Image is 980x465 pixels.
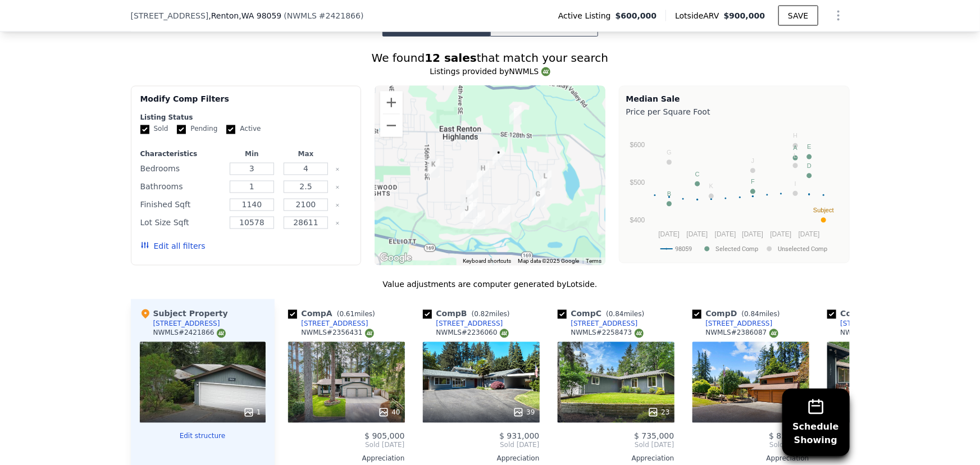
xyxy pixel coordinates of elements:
[658,230,680,238] text: [DATE]
[288,320,368,329] a: [STREET_ADDRESS]
[153,320,220,329] div: [STREET_ADDRESS]
[499,432,539,441] span: $ 931,000
[140,432,266,441] button: Edit structure
[226,125,235,134] input: Active
[472,158,494,186] div: 13824 169th Ave SE
[456,199,477,227] div: 16436 SE 149th St
[706,329,778,338] div: NWMLS # 2386087
[423,308,514,320] div: Comp B
[423,454,540,463] div: Appreciation
[794,180,796,187] text: I
[793,133,797,139] text: H
[715,245,758,253] text: Selected Comp
[667,191,671,198] text: B
[140,179,223,195] div: Bathrooms
[287,11,317,20] span: NWMLS
[332,311,380,318] span: ( miles)
[140,125,149,134] input: Sold
[827,320,908,329] a: [STREET_ADDRESS]
[626,120,842,261] svg: A chart.
[744,311,759,318] span: 0.84
[456,190,477,218] div: 14603 165th Ave SE
[675,245,692,253] text: 98059
[436,329,509,338] div: NWMLS # 2236060
[630,217,645,225] text: $400
[751,158,754,165] text: J
[423,441,540,450] span: Sold [DATE]
[140,161,223,177] div: Bedrooms
[535,166,556,194] div: 18335 SE 140th St
[807,163,812,170] text: D
[131,50,850,66] div: We found that match your search
[377,251,414,266] a: Open this area in Google Maps (opens a new window)
[319,11,361,20] span: # 2421866
[243,407,261,418] div: 1
[281,150,331,159] div: Max
[518,258,580,265] span: Map data ©2025 Google
[500,329,509,338] img: NWMLS Logo
[378,407,400,418] div: 40
[131,66,850,77] div: Listings provided by NWMLS
[436,320,503,329] div: [STREET_ADDRESS]
[692,308,785,320] div: Comp D
[423,154,444,183] div: 6618 SE 4th Pl
[798,230,819,238] text: [DATE]
[140,215,223,231] div: Lot Size Sqft
[827,454,944,463] div: Appreciation
[153,329,226,338] div: NWMLS # 2421866
[239,11,281,20] span: , WA 98059
[302,329,374,338] div: NWMLS # 2356431
[770,230,791,238] text: [DATE]
[226,125,261,134] label: Active
[686,230,708,238] text: [DATE]
[488,143,509,171] div: 13429 173rd Ave SE
[335,221,340,226] button: Clear
[227,150,276,159] div: Min
[807,144,811,151] text: E
[692,441,809,450] span: Sold [DATE]
[177,125,186,134] input: Pending
[131,10,209,21] span: [STREET_ADDRESS]
[706,320,773,329] div: [STREET_ADDRESS]
[742,230,763,238] text: [DATE]
[558,441,674,450] span: Sold [DATE]
[841,329,913,338] div: NWMLS # 2385787
[630,179,645,187] text: $500
[635,329,644,338] img: NWMLS Logo
[751,179,755,185] text: F
[782,389,850,456] button: ScheduleShowing
[558,308,649,320] div: Comp C
[586,258,602,265] a: Terms
[609,311,624,318] span: 0.84
[380,92,403,114] button: Zoom in
[365,329,374,338] img: NWMLS Logo
[709,183,713,190] text: K
[827,4,850,27] button: Show Options
[468,206,490,234] div: 16809 SE 149th St
[769,432,809,441] span: $ 850,000
[140,308,228,320] div: Subject Property
[462,176,483,204] div: 14317 166th Pl SE
[648,407,669,418] div: 23
[474,311,489,318] span: 0.82
[140,197,223,213] div: Finished Sqft
[778,245,827,253] text: Unselected Comp
[769,329,778,338] img: NWMLS Logo
[571,320,638,329] div: [STREET_ADDRESS]
[626,93,842,104] div: Median Sale
[461,194,482,222] div: 14561 166th Pl SE
[140,93,352,113] div: Modify Comp Filters
[377,251,414,266] img: Google
[284,10,363,21] div: ( )
[571,329,644,338] div: NWMLS # 2258473
[217,329,226,338] img: NWMLS Logo
[827,308,918,320] div: Comp E
[714,230,736,238] text: [DATE]
[616,10,657,21] span: $600,000
[528,183,550,211] div: 14407 183rd Ave SE
[634,432,674,441] span: $ 735,000
[340,311,355,318] span: 0.61
[667,149,672,156] text: G
[737,311,785,318] span: ( miles)
[505,101,526,129] div: 12430 176th Ave SE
